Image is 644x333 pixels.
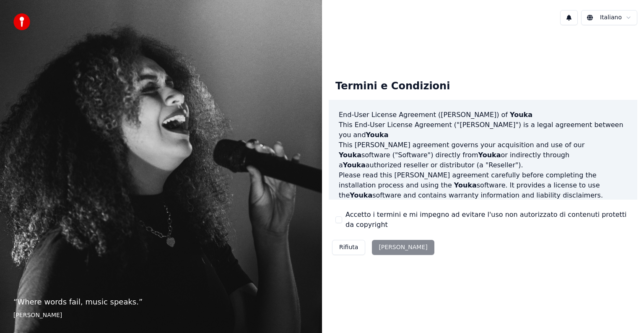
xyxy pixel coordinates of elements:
[339,170,627,200] p: Please read this [PERSON_NAME] agreement carefully before completing the installation process and...
[350,191,372,199] span: Youka
[13,296,309,308] p: “ Where words fail, music speaks. ”
[478,151,501,159] span: Youka
[339,140,627,170] p: This [PERSON_NAME] agreement governs your acquisition and use of our software ("Software") direct...
[510,111,532,119] span: Youka
[13,13,30,30] img: youka
[345,210,631,230] label: Accetto i termini e mi impegno ad evitare l'uso non autorizzato di contenuti protetti da copyright
[454,181,477,189] span: Youka
[366,131,389,139] span: Youka
[332,240,365,255] button: Rifiuta
[339,120,627,140] p: This End-User License Agreement ("[PERSON_NAME]") is a legal agreement between you and
[329,73,457,100] div: Termini e Condizioni
[343,161,366,169] span: Youka
[339,151,361,159] span: Youka
[339,110,627,120] h3: End-User License Agreement ([PERSON_NAME]) of
[13,311,309,320] footer: [PERSON_NAME]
